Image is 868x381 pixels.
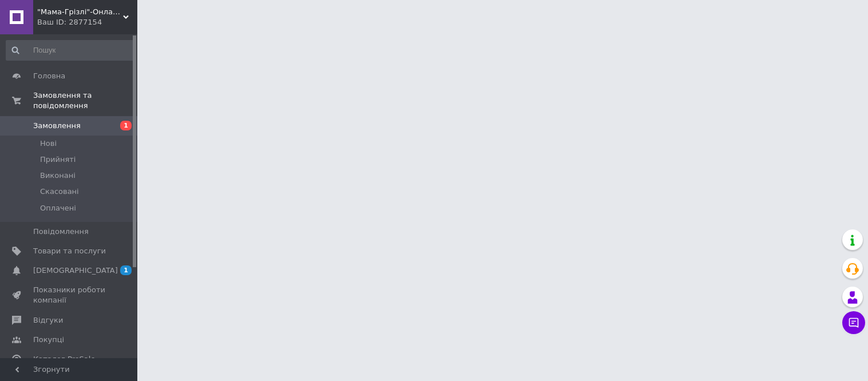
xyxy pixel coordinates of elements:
span: Замовлення та повідомлення [33,90,137,111]
span: Товари та послуги [33,246,106,256]
span: Скасовані [40,186,79,197]
span: Повідомлення [33,227,89,237]
span: Виконані [40,170,76,181]
span: Відгуки [33,315,63,326]
button: Чат з покупцем [842,311,865,334]
span: 1 [120,265,132,275]
span: Оплачені [40,203,76,213]
span: Нові [40,138,57,149]
span: 1 [120,121,132,130]
input: Пошук [6,40,135,61]
span: [DEMOGRAPHIC_DATA] [33,265,118,276]
span: Замовлення [33,121,81,131]
span: Показники роботи компанії [33,285,106,305]
span: Головна [33,71,65,81]
div: Ваш ID: 2877154 [37,17,137,27]
span: Покупці [33,335,64,345]
span: Каталог ProSale [33,354,95,364]
span: Прийняті [40,154,76,165]
span: "Мама-Грізлі"-Онлайн Зоомагазин [37,7,123,17]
